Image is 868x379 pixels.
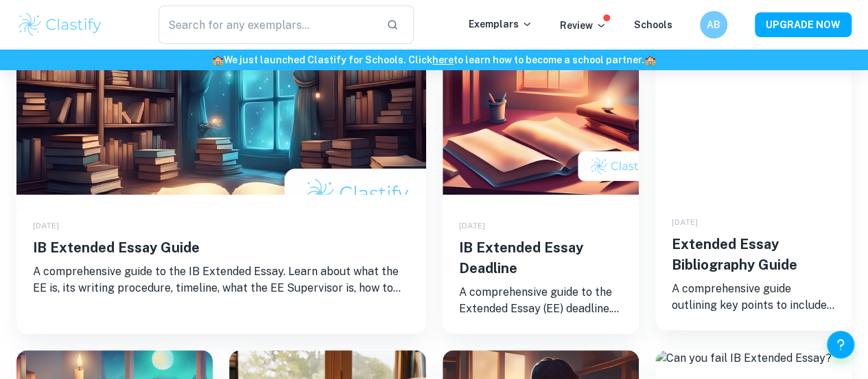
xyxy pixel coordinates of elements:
[16,11,104,39] img: Clastify logo
[33,263,410,296] p: A comprehensive guide to the IB Extended Essay. Learn about what the EE is, its writing procedure...
[432,54,454,65] a: here
[16,57,426,195] img: IB Extended Essay Guide
[159,6,375,44] input: Search for any exemplars...
[755,12,852,37] button: UPGRADE NOW
[16,57,426,334] a: IB Extended Essay Guide[DATE]IB Extended Essay GuideA comprehensive guide to the IB Extended Essa...
[33,237,410,258] h5: IB Extended Essay Guide
[3,52,865,67] h6: We just launched Clastify for Schools. Click to learn how to become a school partner.
[443,57,639,195] img: IB Extended Essay Deadline
[706,17,722,32] h6: AB
[672,216,835,228] div: [DATE]
[655,57,852,334] a: Extended Essay Bibliography Guide[DATE]Extended Essay Bibliography GuideA comprehensive guide out...
[459,219,622,232] div: [DATE]
[560,18,607,33] p: Review
[672,281,835,314] p: A comprehensive guide outlining key points to include when formatting an Extended Essay (EE) bibl...
[212,54,224,65] span: 🏫
[459,284,622,317] p: A comprehensive guide to the Extended Essay (EE) deadline. Learn by when you must submit your EE,...
[644,54,656,65] span: 🏫
[672,234,835,275] h5: Extended Essay Bibliography Guide
[469,17,532,32] p: Exemplars
[459,237,622,279] h5: IB Extended Essay Deadline
[827,331,854,358] button: Help and Feedback
[443,57,639,334] a: IB Extended Essay Deadline[DATE]IB Extended Essay DeadlineA comprehensive guide to the Extended E...
[33,219,410,232] div: [DATE]
[700,11,727,39] button: AB
[634,19,672,30] a: Schools
[655,54,852,191] img: Extended Essay Bibliography Guide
